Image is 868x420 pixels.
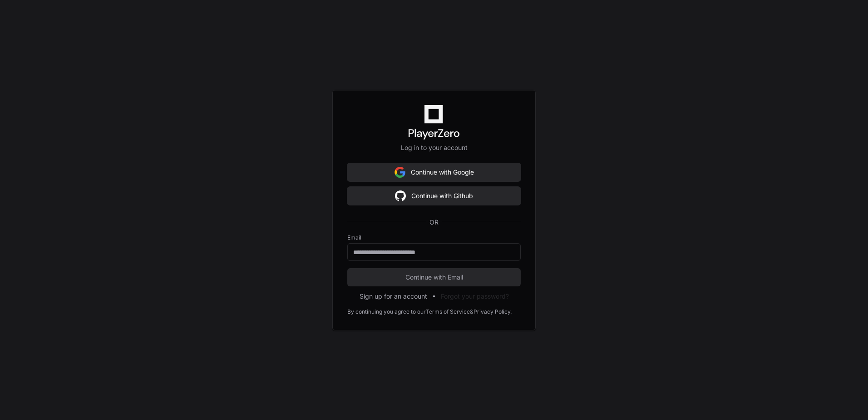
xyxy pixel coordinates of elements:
[441,292,509,301] button: Forgot your password?
[347,234,521,241] label: Email
[347,163,521,181] button: Continue with Google
[347,187,521,205] button: Continue with Github
[426,308,470,315] a: Terms of Service
[347,143,521,152] p: Log in to your account
[360,292,427,301] button: Sign up for an account
[347,308,426,315] div: By continuing you agree to our
[470,308,473,315] div: &
[426,218,442,227] span: OR
[395,187,406,205] img: Sign in with google
[347,273,521,282] span: Continue with Email
[347,268,521,286] button: Continue with Email
[473,308,512,315] a: Privacy Policy.
[395,163,405,181] img: Sign in with google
